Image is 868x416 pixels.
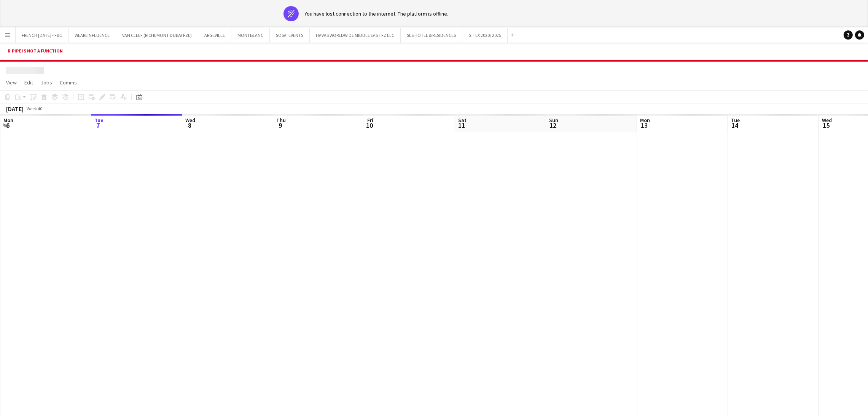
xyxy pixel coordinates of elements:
div: You have lost connection to the internet. The platform is offline. [305,10,449,17]
span: 14 [730,121,740,130]
span: 7 [93,121,104,130]
span: Sat [458,117,467,124]
button: MONTBLANC [231,28,270,43]
span: 11 [457,121,467,130]
span: Tue [731,117,740,124]
span: Wed [185,117,195,124]
button: GITEX 2020/ 2025 [462,28,508,43]
button: SLS HOTEL & RESIDENCES [401,28,462,43]
span: Jobs [41,79,52,86]
span: Week 40 [25,106,44,111]
button: SOSAI EVENTS [270,28,310,43]
span: 15 [821,121,832,130]
span: Mon [3,117,13,124]
span: Mon [640,117,650,124]
span: Comms [60,79,77,86]
span: Thu [276,117,286,124]
div: [DATE] [6,105,24,113]
span: Fri [367,117,373,124]
span: 13 [639,121,650,130]
a: Comms [57,78,80,87]
span: Edit [24,79,33,86]
button: FRENCH [DATE] - FBC [16,28,68,43]
button: ARGEVILLE [198,28,231,43]
button: WEAREINFLUENCE [68,28,116,43]
span: View [6,79,17,86]
span: 8 [184,121,195,130]
span: 9 [275,121,286,130]
span: 12 [548,121,558,130]
button: VAN CLEEF (RICHEMONT DUBAI FZE) [116,28,198,43]
a: View [3,78,20,87]
span: Wed [822,117,832,124]
button: HAVAS WORLDWIDE MIDDLE EAST FZ LLC [310,28,401,43]
span: 6 [2,121,13,130]
span: 10 [366,121,373,130]
span: Sun [549,117,558,124]
span: Tue [94,117,104,124]
a: Edit [21,78,36,87]
a: Jobs [38,78,55,87]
